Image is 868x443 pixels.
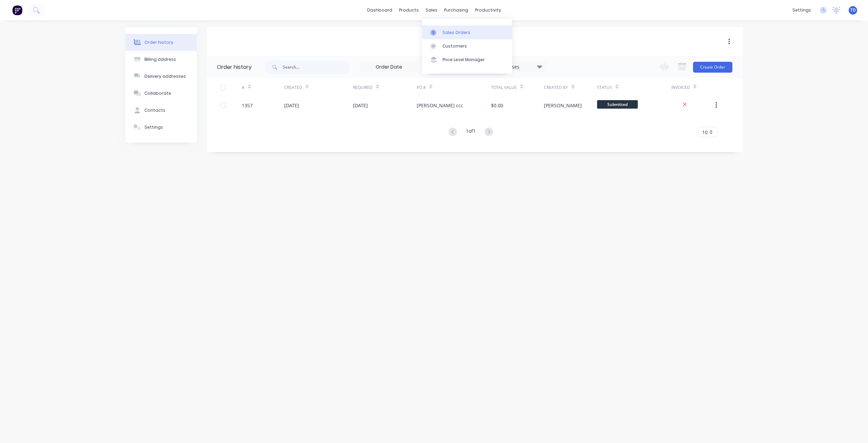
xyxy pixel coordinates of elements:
[353,102,368,109] div: [DATE]
[702,129,708,136] span: 10
[491,78,544,97] div: Total Value
[544,102,582,109] div: [PERSON_NAME]
[284,78,353,97] div: Created
[466,127,476,137] div: 1 of 1
[441,5,472,15] div: purchasing
[491,85,517,91] div: Total Value
[353,85,373,91] div: Required
[144,124,163,130] div: Settings
[125,51,197,68] button: Billing address
[125,119,197,136] button: Settings
[125,85,197,102] button: Collaborate
[396,5,422,15] div: products
[442,30,470,36] div: Sales Orders
[422,5,441,15] div: sales
[489,63,546,71] div: 27 Statuses
[422,53,512,67] a: Price Level Manager
[671,85,690,91] div: Invoiced
[144,107,165,113] div: Contacts
[144,90,171,96] div: Collaborate
[544,85,568,91] div: Created By
[144,56,176,62] div: Billing address
[597,100,638,109] span: Submitted
[242,85,244,91] div: #
[144,73,186,79] div: Delivery addresses
[597,85,612,91] div: Status
[12,5,22,15] img: Factory
[671,78,714,97] div: Invoiced
[364,5,396,15] a: dashboard
[353,78,417,97] div: Required
[693,62,732,73] button: Create Order
[597,78,671,97] div: Status
[284,85,302,91] div: Created
[125,34,197,51] button: Order history
[491,102,503,109] div: $0.00
[125,102,197,119] button: Contacts
[850,7,856,13] span: TD
[144,39,173,45] div: Order history
[789,5,814,15] div: settings
[417,85,426,91] div: PO #
[417,78,491,97] div: PO #
[360,62,417,72] input: Order Date
[442,43,467,49] div: Customers
[544,78,597,97] div: Created By
[242,102,253,109] div: 1357
[242,78,284,97] div: #
[417,102,463,109] div: [PERSON_NAME] ccc
[422,39,512,53] a: Customers
[442,57,485,63] div: Price Level Manager
[422,25,512,39] a: Sales Orders
[283,60,350,74] input: Search...
[217,63,252,71] div: Order history
[125,68,197,85] button: Delivery addresses
[472,5,505,15] div: productivity
[284,102,299,109] div: [DATE]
